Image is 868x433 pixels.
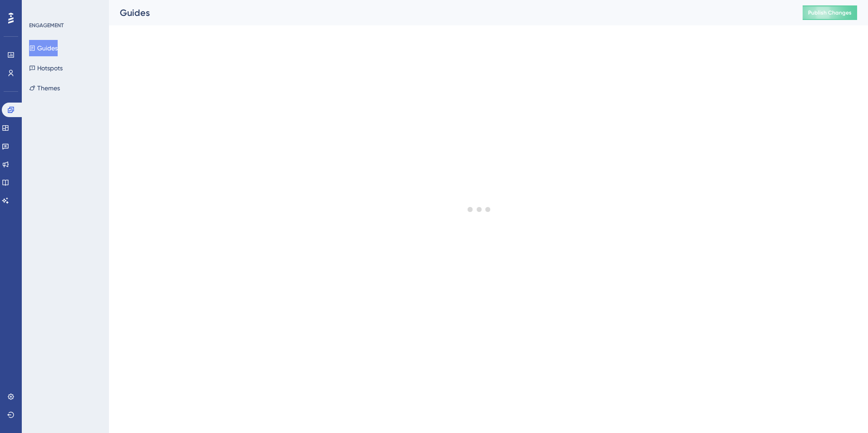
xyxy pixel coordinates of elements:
[29,60,63,76] button: Hotspots
[120,6,780,19] div: Guides
[29,40,58,56] button: Guides
[808,9,852,16] span: Publish Changes
[29,22,64,29] div: ENGAGEMENT
[29,80,60,96] button: Themes
[803,5,857,20] button: Publish Changes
